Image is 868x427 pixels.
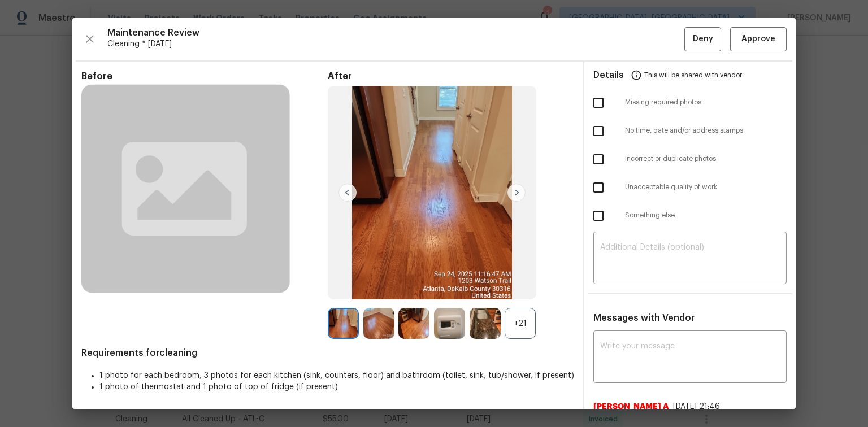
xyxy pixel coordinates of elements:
[99,370,574,381] li: 1 photo for each bedroom, 3 photos for each kitchen (sink, counters, floor) and bathroom (toilet,...
[81,347,574,359] span: Requirements for cleaning
[507,184,526,202] img: right-chevron-button-url
[730,27,787,51] button: Approve
[593,313,695,323] span: Messages with Vendor
[584,145,796,173] div: Incorrect or duplicate photos
[338,184,357,202] img: left-chevron-button-url
[673,403,720,411] span: [DATE] 21:46
[107,27,684,38] span: Maintenance Review
[328,71,574,82] span: After
[107,38,684,50] span: Cleaning * [DATE]
[593,62,624,89] span: Details
[584,202,796,230] div: Something else
[684,27,721,51] button: Deny
[644,62,742,89] span: This will be shared with vendor
[81,71,328,82] span: Before
[625,211,787,220] span: Something else
[584,117,796,145] div: No time, date and/or address stamps
[693,32,713,46] span: Deny
[625,98,787,107] span: Missing required photos
[593,401,669,412] span: [PERSON_NAME] A
[584,173,796,202] div: Unacceptable quality of work
[584,89,796,117] div: Missing required photos
[625,182,787,192] span: Unacceptable quality of work
[625,126,787,136] span: No time, date and/or address stamps
[625,154,787,164] span: Incorrect or duplicate photos
[505,308,536,339] div: +21
[741,32,775,46] span: Approve
[99,381,574,393] li: 1 photo of thermostat and 1 photo of top of fridge (if present)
